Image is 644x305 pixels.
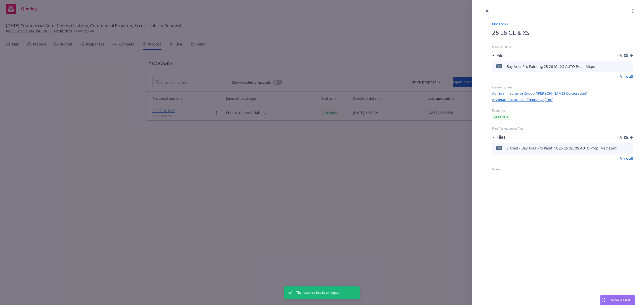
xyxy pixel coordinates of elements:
h3: Files [497,52,505,59]
span: pdf [496,146,502,150]
span: pdf [496,64,502,68]
div: Files [492,52,505,59]
h1: 25 26 GL & XS [492,28,624,37]
span: ACCEPTED [494,115,509,119]
span: Nova Assist [611,298,631,302]
a: View all [620,156,633,161]
span: Response [492,108,633,113]
button: download file [619,63,623,69]
a: Argonaut Insurance Company (Argo) [492,97,633,102]
a: Admiral Insurance Group ([PERSON_NAME] Corporation) [492,91,633,96]
span: Carrier quotes [492,85,633,90]
button: preview file [627,145,631,151]
div: Signed - Bay Area Pro Painting 25 26 (GL XS AUTO Prop IM) (1).pdf [507,145,617,151]
div: Files [492,134,505,140]
a: more [630,8,636,14]
span: The response has been logged. [296,290,340,295]
a: close [484,8,490,14]
button: download file [619,145,623,151]
span: Proposal files [492,45,633,49]
div: Bay Area Pro Painting 25 26 (GL XS AUTO Prop IM).pdf [507,64,597,69]
button: preview file [627,63,631,69]
span: Proof of response files [492,126,633,131]
a: View all [620,74,633,79]
div: Drag to move [600,295,607,305]
h3: Files [497,134,505,140]
span: Notes [492,167,633,172]
button: Nova Assist [600,295,635,305]
span: Proposal [492,22,624,26]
